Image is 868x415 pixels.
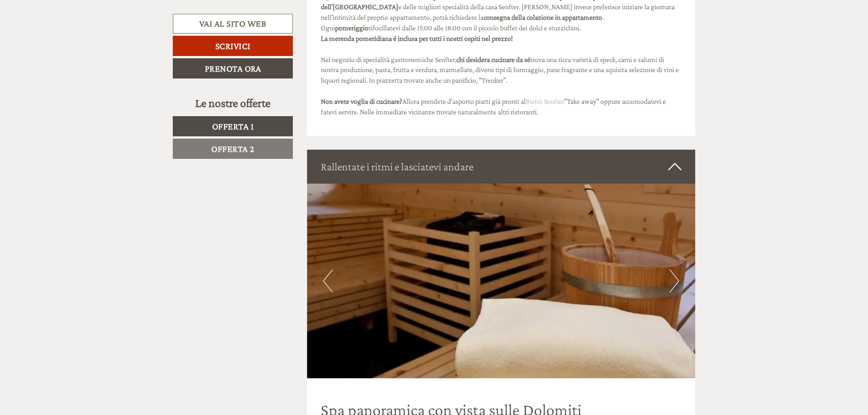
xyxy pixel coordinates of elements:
[163,7,198,22] div: lunedì
[335,24,368,32] strong: pomeriggio
[173,58,293,79] a: Prenota ora
[321,34,513,42] strong: La merenda pomeridiana é inclusa per tutti i nostri ospiti nel prezzo!
[310,238,362,258] button: Invia
[323,269,333,292] button: Previous
[211,144,254,154] span: Offerta 2
[212,121,254,131] span: Offerta 1
[173,36,293,56] a: Scrivici
[173,14,293,34] a: Vai al sito web
[307,150,696,184] div: Rallentate i ritmi e lasciatevi andare
[14,45,122,51] small: 14:48
[173,95,293,112] div: Le nostre offerte
[7,25,126,53] div: Buon giorno, come possiamo aiutarla?
[526,97,564,105] a: Bistrò Senfter
[321,97,402,105] strong: Non avete voglia di cucinare?
[670,269,679,292] button: Next
[14,27,122,34] div: Zin Senfter Residence
[483,13,602,21] strong: consegna della colazione in appartamento
[456,56,530,63] strong: chi desidera cucinare da sé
